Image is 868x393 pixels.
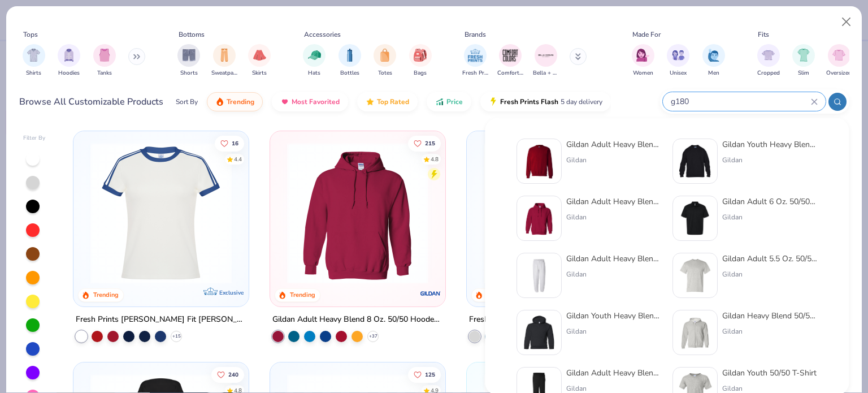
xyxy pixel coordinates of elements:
[425,140,435,146] span: 215
[670,95,811,108] input: Try "T-Shirt"
[522,315,557,350] img: d2b2286b-b497-4353-abda-ca1826771838
[566,212,661,222] div: Gildan
[27,49,40,62] img: Shirts Image
[431,155,439,163] div: 4.8
[633,69,653,77] span: Women
[667,44,689,77] button: filter button
[561,96,602,109] span: 5 day delivery
[180,69,198,77] span: Shorts
[93,44,116,77] button: filter button
[480,92,611,111] button: Fresh Prints Flash5 day delivery
[408,135,441,151] button: Like
[344,49,356,62] img: Bottles Image
[58,69,80,77] span: Hoodies
[467,47,484,64] img: Fresh Prints Image
[670,69,687,77] span: Unisex
[85,142,237,284] img: e5540c4d-e74a-4e58-9a52-192fe86bec9f
[678,201,713,236] img: 58f3562e-1865-49f9-a059-47c567f7ec2e
[409,44,432,77] button: filter button
[227,97,254,106] span: Trending
[19,95,163,109] div: Browse All Customizable Products
[280,97,289,106] img: most_fav.gif
[522,258,557,293] img: 13b9c606-79b1-4059-b439-68fabb1693f9
[23,29,38,40] div: Tops
[537,47,554,64] img: Bella + Canvas Image
[566,253,661,265] div: Gildan Adult Heavy Blend Adult 8 Oz. 50/50 Sweatpants
[98,49,111,62] img: Tanks Image
[23,44,45,77] button: filter button
[722,326,817,336] div: Gildan
[248,44,271,77] div: filter for Skirts
[522,201,557,236] img: 01756b78-01f6-4cc6-8d8a-3c30c1a0c8ac
[836,11,857,33] button: Close
[497,44,523,77] div: filter for Comfort Colors
[632,44,654,77] button: filter button
[409,44,432,77] div: filter for Bags
[469,313,640,327] div: Fresh Prints Denver Mock Neck Heavyweight Sweatshirt
[232,140,239,146] span: 16
[183,49,196,62] img: Shorts Image
[212,366,245,382] button: Like
[304,29,341,40] div: Accessories
[303,44,325,77] button: filter button
[252,69,267,77] span: Skirts
[708,49,720,62] img: Men Image
[489,97,498,106] img: flash.gif
[207,92,263,111] button: Trending
[678,144,713,179] img: 0dc1d735-207e-4490-8dd0-9fa5bb989636
[722,310,817,322] div: Gildan Heavy Blend 50/50 Full-Zip Hooded Sweatshirt
[566,196,661,208] div: Gildan Adult Heavy Blend 8 Oz. 50/50 Hooded Sweatshirt
[446,97,463,106] span: Price
[229,372,239,377] span: 240
[792,44,815,77] button: filter button
[722,269,817,279] div: Gildan
[566,155,661,165] div: Gildan
[672,49,685,62] img: Unisex Image
[826,44,852,77] button: filter button
[465,29,486,40] div: Brands
[462,44,488,77] div: filter for Fresh Prints
[708,69,719,77] span: Men
[462,69,488,77] span: Fresh Prints
[408,366,441,382] button: Like
[798,69,809,77] span: Slim
[76,313,246,327] div: Fresh Prints [PERSON_NAME] Fit [PERSON_NAME] Shirt with Stripes
[722,367,817,379] div: Gildan Youth 50/50 T-Shirt
[462,44,488,77] button: filter button
[97,69,112,77] span: Tanks
[826,69,852,77] span: Oversized
[497,44,523,77] button: filter button
[478,142,631,284] img: f5d85501-0dbb-4ee4-b115-c08fa3845d83
[533,69,559,77] span: Bella + Canvas
[303,44,325,77] div: filter for Hats
[722,253,817,265] div: Gildan Adult 5.5 Oz. 50/50 T-Shirt
[722,212,817,222] div: Gildan
[248,44,271,77] button: filter button
[58,44,80,77] div: filter for Hoodies
[566,326,661,336] div: Gildan
[566,269,661,279] div: Gildan
[338,44,361,77] div: filter for Bottles
[308,49,321,62] img: Hats Image
[374,44,396,77] button: filter button
[366,97,375,106] img: TopRated.gif
[414,49,426,62] img: Bags Image
[379,49,391,62] img: Totes Image
[374,44,396,77] div: filter for Totes
[636,49,649,62] img: Women Image
[419,282,442,305] img: Gildan logo
[211,69,237,77] span: Sweatpants
[522,144,557,179] img: c7b025ed-4e20-46ac-9c52-55bc1f9f47df
[566,139,661,150] div: Gildan Adult Heavy Blend Adult 8 Oz. 50/50 Fleece Crew
[632,29,661,40] div: Made For
[211,44,237,77] button: filter button
[427,92,471,111] button: Price
[23,134,46,142] div: Filter By
[219,289,244,296] span: Exclusive
[26,69,41,77] span: Shirts
[93,44,116,77] div: filter for Tanks
[832,49,845,62] img: Oversized Image
[176,97,198,107] div: Sort By
[702,44,725,77] div: filter for Men
[722,155,817,165] div: Gildan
